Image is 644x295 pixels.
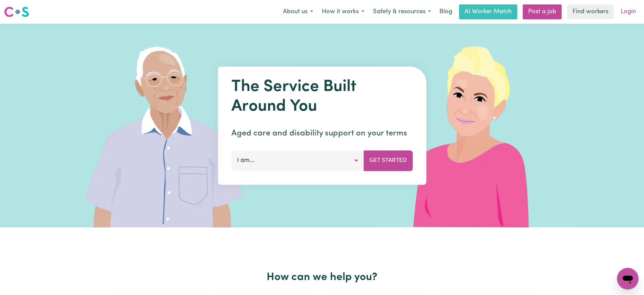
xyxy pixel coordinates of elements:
h1: The Service Built Around You [231,77,413,116]
iframe: Button to launch messaging window [617,268,639,290]
button: Safety & resources [369,5,435,19]
a: Login [617,4,640,19]
a: Careseekers logo [4,4,29,20]
button: About us [278,5,317,19]
img: Careseekers logo [4,6,29,18]
a: Find workers [567,4,614,19]
a: AI Worker Match [459,4,517,19]
button: How it works [317,5,369,19]
a: Blog [435,4,456,19]
a: Post a job [523,4,562,19]
p: Aged care and disability support on your terms [231,127,413,140]
button: Get Started [363,150,413,171]
h2: How can we help you? [103,271,542,284]
button: I am... [231,150,364,171]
